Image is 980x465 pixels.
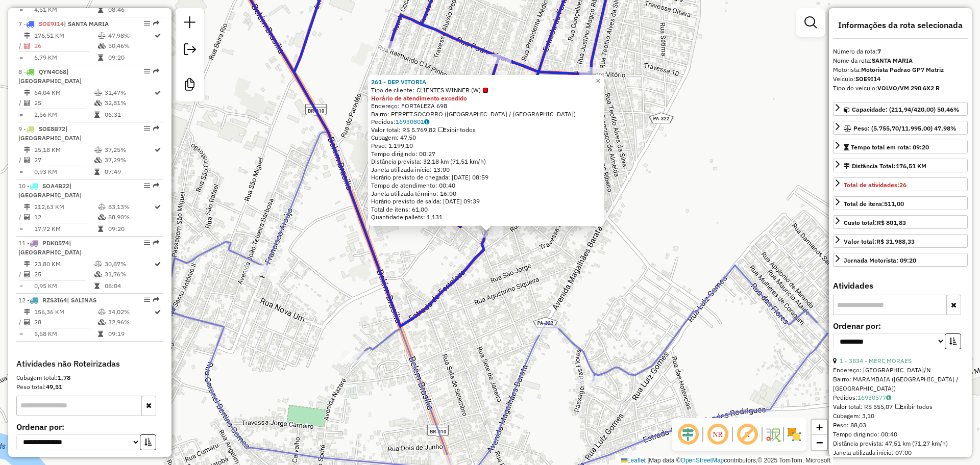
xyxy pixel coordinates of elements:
td: 47,98% [108,31,154,41]
em: Opções [144,20,150,27]
div: Tipo do veículo: [833,84,968,93]
div: Motorista: [833,65,968,74]
a: Exibir filtros [800,12,821,33]
em: Rota exportada [153,240,159,246]
a: Close popup [592,75,604,87]
span: Ocultar NR [705,422,730,447]
div: Peso: 1.199,10 [371,142,601,150]
a: Total de itens:511,00 [833,196,968,210]
span: Exibir todos [895,403,933,410]
td: / [18,269,23,279]
i: Distância Total [24,90,30,96]
td: 5,58 KM [34,329,97,339]
td: 0,95 KM [34,281,94,291]
td: 176,51 KM [34,31,97,41]
em: Opções [144,68,150,74]
td: = [18,5,23,15]
div: Tempo de atendimento: 00:40 [371,78,601,221]
td: / [18,317,23,327]
td: 30,87% [104,259,154,269]
a: Distância Total:176,51 KM [833,159,968,172]
i: Total de Atividades [24,319,30,325]
div: Cubagem: 3,10 [833,411,968,421]
span: Peso: (5.755,70/11.995,00) 47,98% [853,124,957,132]
td: 07:49 [104,167,154,177]
div: Peso total: [16,382,163,392]
div: Janela utilizada início: 07:00 [833,448,968,457]
strong: Motorista Padrao GP7 Matriz [861,66,944,73]
td: = [18,281,23,291]
img: Fluxo de ruas [765,426,781,443]
td: 09:20 [108,224,154,234]
h4: Atividades não Roteirizadas [16,359,163,369]
td: 09:19 [108,329,154,339]
i: Rota otimizada [155,147,161,153]
i: Rota otimizada [155,90,161,96]
a: Total de atividades:26 [833,177,968,191]
span: Tempo total em rota: 09:20 [851,143,929,151]
a: Valor total:R$ 31.988,33 [833,234,968,248]
td: 6,79 KM [34,53,97,63]
div: Veículo: [833,74,968,84]
div: Total de itens: [844,199,904,209]
a: Nova sessão e pesquisa [180,12,200,35]
div: Bairro: PERPET.SOCORRO ([GEOGRAPHIC_DATA] / [GEOGRAPHIC_DATA]) [371,110,601,118]
td: 0,93 KM [34,167,94,177]
button: Ordem crescente [140,434,156,450]
td: / [18,41,23,51]
div: Quantidade pallets: 1,131 [371,213,601,221]
em: Rota exportada [153,125,159,132]
i: % de utilização do peso [98,309,106,315]
i: Tempo total em rota [98,55,103,61]
td: = [18,224,23,234]
span: | [647,457,649,464]
td: = [18,53,23,63]
a: Capacidade: (211,94/420,00) 50,46% [833,102,968,116]
label: Ordenar por: [833,320,968,332]
a: Tempo total em rota: 09:20 [833,140,968,153]
td: 09:20 [108,53,154,63]
td: 31,47% [104,88,154,98]
td: 34,02% [108,307,154,317]
span: Exibir rótulo [735,422,759,447]
i: Distância Total [24,261,30,267]
i: Total de Atividades [24,271,30,277]
td: 50,46% [108,41,154,51]
td: 2,56 KM [34,110,94,120]
i: Rota otimizada [155,309,161,315]
h4: Informações da rota selecionada [833,20,968,30]
i: % de utilização da cubagem [94,100,102,106]
strong: SOE9I14 [855,75,880,83]
i: % de utilização da cubagem [98,319,106,325]
i: Distância Total [24,147,30,153]
span: 9 - [18,125,82,142]
td: 83,13% [108,202,154,212]
em: Opções [144,125,150,132]
i: Tempo total em rota [98,331,103,337]
span: × [596,76,600,85]
td: 31,76% [104,269,154,279]
i: Observações [886,395,891,401]
strong: 261 - DEP VITORIA [371,78,426,86]
div: Cubagem: 47,50 [371,134,601,142]
span: | SANTA MARIA [64,20,109,28]
div: Tempo dirigindo: 00:27 [371,150,601,158]
div: Valor total: R$ 555,07 [833,402,968,411]
i: Total de Atividades [24,43,30,49]
div: Bairro: MARAMBAIA ([GEOGRAPHIC_DATA] / [GEOGRAPHIC_DATA]) [833,375,968,393]
i: % de utilização da cubagem [98,214,106,220]
td: 26 [34,41,97,51]
i: % de utilização do peso [94,147,102,153]
a: Peso: (5.755,70/11.995,00) 47,98% [833,121,968,135]
strong: VOLVO/VM 290 6X2 R [877,84,940,92]
i: % de utilização da cubagem [94,157,102,163]
td: 4,51 KM [34,5,97,15]
span: Exibir todos [438,126,476,134]
i: Observações [424,119,429,125]
i: Total de Atividades [24,100,30,106]
a: Criar modelo [180,74,200,97]
i: % de utilização do peso [98,204,106,210]
td: 64,04 KM [34,88,94,98]
i: Total de Atividades [24,157,30,163]
div: Janela utilizada término: 16:00 [371,190,601,198]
